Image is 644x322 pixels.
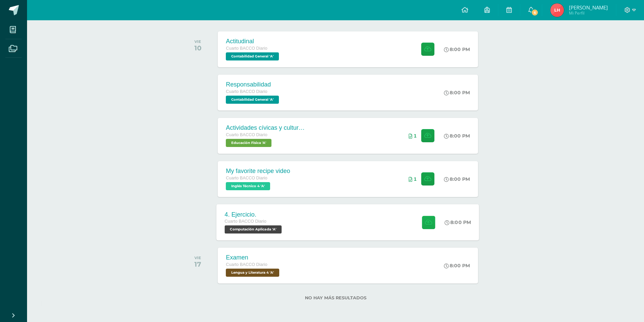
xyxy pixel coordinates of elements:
span: Lengua y Literatura 4 'A' [226,269,279,277]
span: Cuarto BACCO Diario [226,176,267,180]
span: Cuarto BACCO Diario [226,89,267,94]
div: Archivos entregados [409,133,416,139]
div: 8:00 PM [445,219,471,225]
div: 8:00 PM [444,46,470,52]
span: 1 [414,133,416,139]
span: 6 [531,9,539,16]
div: 8:00 PM [444,176,470,182]
label: No hay más resultados [183,295,488,300]
span: Computación Aplicada 'A' [225,225,282,233]
div: 8:00 PM [444,263,470,269]
span: 1 [414,176,416,182]
div: Responsabilidad [226,81,281,88]
div: 8:00 PM [444,90,470,96]
span: Educación Física 'A' [226,139,271,147]
div: Actitudinal [226,38,281,45]
div: 10 [194,44,201,52]
div: Examen [226,254,281,261]
span: Inglés Técnico 4 'A' [226,182,270,190]
span: Contabilidad General 'A' [226,52,279,60]
img: d3be3b715b3127813ee42c9359a33e3b.png [550,3,564,17]
div: Archivos entregados [409,176,416,182]
div: 17 [194,260,201,268]
div: VIE [194,255,201,260]
div: Actividades cívicas y culturales [226,124,307,131]
div: VIE [194,39,201,44]
span: Cuarto BACCO Diario [225,219,267,224]
span: Cuarto BACCO Diario [226,46,267,51]
span: Cuarto BACCO Diario [226,262,267,267]
span: Cuarto BACCO Diario [226,132,267,137]
div: 8:00 PM [444,133,470,139]
span: Contabilidad General 'A' [226,96,279,104]
span: [PERSON_NAME] [569,4,608,11]
div: 4. Ejercicio. [225,211,284,218]
div: My favorite recipe video [226,168,290,175]
span: Mi Perfil [569,10,608,16]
